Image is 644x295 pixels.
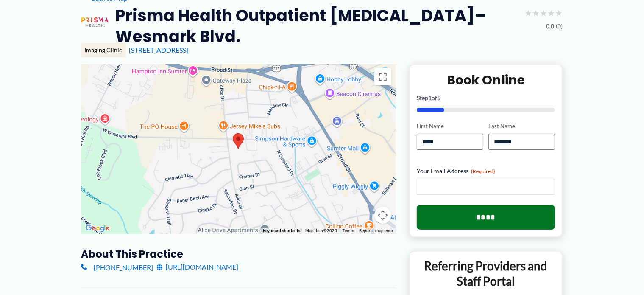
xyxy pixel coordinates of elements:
[417,72,555,88] h2: Book Online
[359,228,393,233] a: Report a map error
[263,228,300,234] button: Keyboard shortcuts
[428,94,432,101] span: 1
[81,261,153,273] a: [PHONE_NUMBER]
[81,43,126,57] div: Imaging Clinic
[342,228,354,233] a: Terms (opens in new tab)
[555,5,563,21] span: ★
[417,122,483,130] label: First Name
[305,228,337,233] span: Map data ©2025
[532,5,540,21] span: ★
[546,21,555,32] span: 0.0
[525,5,532,21] span: ★
[488,122,555,130] label: Last Name
[417,95,555,101] p: Step of
[129,46,189,54] a: [STREET_ADDRESS]
[374,68,391,85] button: Toggle fullscreen view
[556,21,563,32] span: (0)
[540,5,548,21] span: ★
[81,247,396,261] h3: About this practice
[157,261,239,273] a: [URL][DOMAIN_NAME]
[416,258,556,289] p: Referring Providers and Staff Portal
[115,5,518,47] h2: Prisma Health Outpatient [MEDICAL_DATA]–Wesmark Blvd.
[471,168,495,174] span: (Required)
[548,5,555,21] span: ★
[417,167,555,175] label: Your Email Address
[374,207,391,224] button: Map camera controls
[84,223,112,234] a: Open this area in Google Maps (opens a new window)
[84,223,112,234] img: Google
[437,94,440,101] span: 5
